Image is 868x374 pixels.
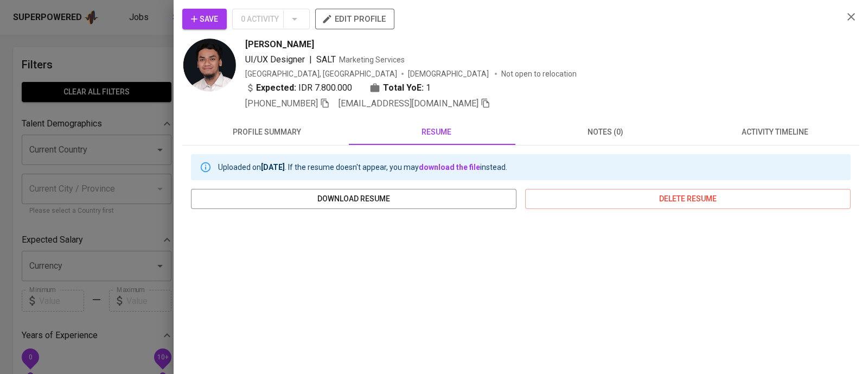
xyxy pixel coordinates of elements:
b: Expected: [256,81,296,94]
span: [PERSON_NAME] [245,38,314,51]
span: resume [358,125,514,139]
button: delete resume [525,189,851,209]
p: Not open to relocation [501,68,577,79]
span: 1 [426,81,431,94]
b: Total YoE: [383,81,424,94]
span: download resume [200,192,508,206]
span: [EMAIL_ADDRESS][DOMAIN_NAME] [339,98,478,109]
span: notes (0) [527,125,684,139]
span: [PHONE_NUMBER] [245,98,318,109]
span: delete resume [534,192,842,206]
button: edit profile [315,9,394,29]
button: download resume [191,189,516,209]
div: [GEOGRAPHIC_DATA], [GEOGRAPHIC_DATA] [245,68,397,79]
span: profile summary [189,125,345,139]
a: edit profile [315,14,394,23]
span: edit profile [324,12,386,26]
span: activity timeline [697,125,853,139]
div: IDR 7.800.000 [245,81,352,94]
span: UI/UX Designer [245,54,305,65]
span: SALT [316,54,336,65]
span: Save [191,12,218,26]
span: [DEMOGRAPHIC_DATA] [408,68,490,79]
img: 38e6c45faeba383a03292c6358057367.png [182,38,237,92]
b: [DATE] [261,163,285,172]
button: Save [182,9,227,29]
span: | [309,53,312,66]
div: Uploaded on . If the resume doesn't appear, you may instead. [218,157,507,177]
a: download the file [419,163,480,172]
span: Marketing Services [339,55,405,64]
